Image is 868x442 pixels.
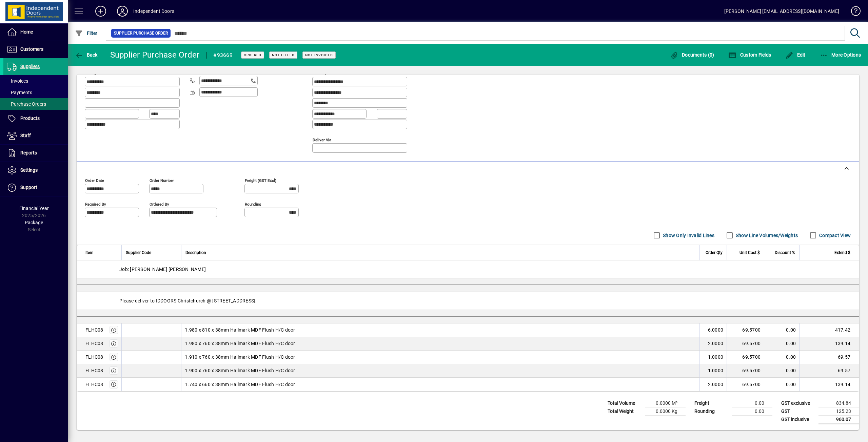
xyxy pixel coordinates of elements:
td: 69.57 [799,364,859,378]
label: Show Only Invalid Lines [662,232,714,239]
a: Support [3,179,68,196]
td: 1.0000 [699,364,727,378]
span: 1.910 x 760 x 38mm Hallmark MDF Flush H/C door [185,354,295,360]
button: Add [90,5,112,17]
span: Home [20,29,33,35]
mat-label: Freight (GST excl) [245,178,276,183]
span: Reports [20,150,37,155]
div: #93669 [213,50,233,61]
td: 69.5700 [727,323,764,337]
mat-label: Order number [150,178,174,183]
span: Discount % [775,249,795,256]
span: Item [85,249,94,256]
td: Rounding [691,407,732,415]
a: Reports [3,145,68,162]
label: Compact View [818,232,851,239]
span: Extend $ [834,249,850,256]
td: 0.00 [764,323,799,337]
a: Home [3,24,68,41]
span: Filter [75,30,98,36]
span: Staff [20,133,31,138]
span: 1.980 x 810 x 38mm Hallmark MDF Flush H/C door [185,327,295,333]
a: Settings [3,162,68,179]
td: 69.57 [799,351,859,364]
button: Back [73,49,99,61]
td: 6.0000 [699,323,727,337]
td: 2.0000 [699,337,727,351]
span: Edit [785,52,806,58]
div: Independent Doors [133,6,174,17]
div: FLHC08 [85,340,103,347]
span: More Options [820,52,861,58]
button: Edit [784,49,807,61]
div: FLHC08 [85,327,103,333]
span: Unit Cost $ [739,249,760,256]
div: Please deliver to IDDOORS Christchurch @ [STREET_ADDRESS]. [77,292,859,310]
span: Not Invoiced [305,53,333,57]
td: 960.07 [818,415,859,424]
a: Products [3,110,68,127]
td: GST exclusive [778,399,818,407]
td: Total Weight [604,407,645,415]
td: 69.5700 [727,337,764,351]
span: 1.980 x 760 x 38mm Hallmark MDF Flush H/C door [185,340,295,347]
a: Purchase Orders [3,98,68,110]
td: 0.0000 M³ [645,399,686,407]
a: Knowledge Base [846,1,860,23]
td: 417.42 [799,323,859,337]
span: Documents (0) [670,52,714,58]
a: Invoices [3,75,68,87]
td: GST [778,407,818,415]
span: Purchase Orders [7,101,46,107]
span: Not Filled [272,53,295,57]
label: Show Line Volumes/Weights [734,232,798,239]
td: GST inclusive [778,415,818,424]
button: Documents (0) [669,49,716,61]
span: Description [185,249,206,256]
mat-label: Order date [85,178,104,183]
td: 1.0000 [699,351,727,364]
td: 69.5700 [727,364,764,378]
span: Customers [20,46,43,52]
span: Suppliers [20,64,40,69]
td: 0.00 [764,337,799,351]
span: Supplier Purchase Order [114,30,168,37]
a: Customers [3,41,68,58]
td: 2.0000 [699,378,727,391]
td: 834.84 [818,399,859,407]
td: 0.00 [764,378,799,391]
mat-label: Deliver via [313,137,331,142]
mat-label: Rounding [245,202,261,206]
td: 139.14 [799,378,859,391]
td: 0.0000 Kg [645,407,686,415]
div: FLHC08 [85,381,103,388]
span: Order Qty [706,249,723,256]
td: 69.5700 [727,351,764,364]
div: [PERSON_NAME] [EMAIL_ADDRESS][DOMAIN_NAME] [724,6,839,17]
span: Support [20,185,37,190]
td: 139.14 [799,337,859,351]
span: Invoices [7,78,28,84]
div: Job: [PERSON_NAME] [PERSON_NAME] [77,260,859,278]
span: Payments [7,90,32,95]
span: Package [25,220,43,225]
span: 1.740 x 660 x 38mm Hallmark MDF Flush H/C door [185,381,295,388]
button: Filter [73,27,99,39]
td: Freight [691,399,732,407]
a: Payments [3,87,68,98]
span: Products [20,115,40,121]
div: Supplier Purchase Order [110,49,200,60]
button: Profile [112,5,133,17]
mat-label: Required by [85,202,106,206]
span: 1.900 x 760 x 38mm Hallmark MDF Flush H/C door [185,367,295,374]
span: Supplier Code [126,249,151,256]
button: More Options [818,49,863,61]
span: Settings [20,167,38,173]
div: FLHC08 [85,367,103,374]
span: Ordered [244,53,261,57]
div: FLHC08 [85,354,103,360]
td: 0.00 [732,399,772,407]
span: Back [75,52,98,58]
button: Custom Fields [727,49,773,61]
a: Staff [3,127,68,144]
